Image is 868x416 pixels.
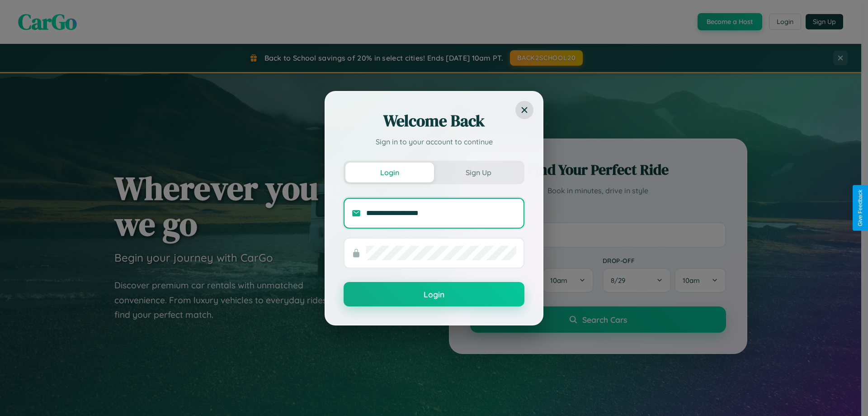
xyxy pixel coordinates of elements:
[434,163,523,182] button: Sign Up
[344,110,524,132] h2: Welcome Back
[344,282,524,306] button: Login
[345,163,434,182] button: Login
[344,136,524,147] p: Sign in to your account to continue
[857,190,863,226] div: Give Feedback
